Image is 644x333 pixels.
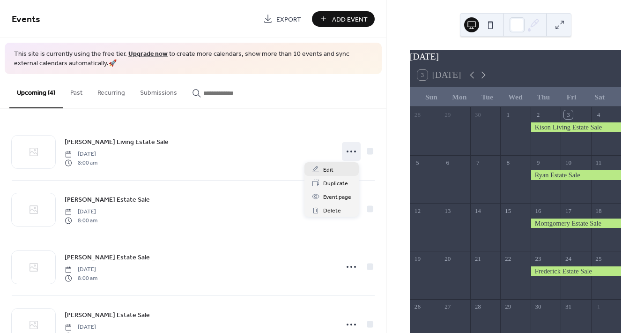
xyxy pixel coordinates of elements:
[65,216,97,225] span: 8:00 am
[323,192,351,202] span: Event page
[417,87,445,107] div: Sun
[65,137,169,147] span: [PERSON_NAME] Living Estate Sale
[531,122,621,132] div: Kison Living Estate Sale
[128,48,168,61] a: Upgrade now
[564,206,572,215] div: 17
[12,10,40,29] span: Events
[323,206,341,216] span: Delete
[65,310,150,320] a: [PERSON_NAME] Estate Sale
[65,150,97,159] span: [DATE]
[531,266,621,276] div: Frederick Estate Sale
[413,206,422,215] div: 12
[503,255,512,263] div: 22
[413,110,422,119] div: 28
[564,110,572,119] div: 3
[564,303,572,311] div: 31
[474,87,502,107] div: Tue
[503,159,512,167] div: 8
[534,255,542,263] div: 23
[256,11,308,27] a: Export
[65,208,97,216] span: [DATE]
[503,303,512,311] div: 29
[594,303,603,311] div: 1
[474,110,482,119] div: 30
[529,87,557,107] div: Thu
[65,310,150,320] span: [PERSON_NAME] Estate Sale
[410,50,621,64] div: [DATE]
[63,74,90,107] button: Past
[444,159,452,167] div: 6
[474,303,482,311] div: 28
[557,87,585,107] div: Fri
[65,253,150,263] span: [PERSON_NAME] Estate Sale
[531,219,621,228] div: Montgomery Estate Sale
[503,206,512,215] div: 15
[503,110,512,119] div: 1
[312,11,375,27] button: Add Event
[474,206,482,215] div: 14
[534,303,542,311] div: 30
[534,206,542,215] div: 16
[502,87,530,107] div: Wed
[65,136,169,147] a: [PERSON_NAME] Living Estate Sale
[444,255,452,263] div: 20
[65,195,150,205] span: [PERSON_NAME] Estate Sale
[14,50,372,68] span: This site is currently using the free tier. to create more calendars, show more than 10 events an...
[65,194,150,205] a: [PERSON_NAME] Estate Sale
[585,87,614,107] div: Sat
[594,255,603,263] div: 25
[534,110,542,119] div: 2
[594,159,603,167] div: 11
[444,303,452,311] div: 27
[65,252,150,263] a: [PERSON_NAME] Estate Sale
[323,165,333,175] span: Edit
[444,206,452,215] div: 13
[332,15,368,24] span: Add Event
[534,159,542,167] div: 9
[413,159,422,167] div: 5
[444,110,452,119] div: 29
[564,255,572,263] div: 24
[276,15,301,24] span: Export
[9,74,63,108] button: Upcoming (4)
[133,74,185,107] button: Submissions
[474,159,482,167] div: 7
[594,110,603,119] div: 4
[564,159,572,167] div: 10
[531,170,621,180] div: Ryan Estate Sale
[413,303,422,311] div: 26
[323,179,348,189] span: Duplicate
[413,255,422,263] div: 19
[90,74,133,107] button: Recurring
[594,206,603,215] div: 18
[65,265,97,274] span: [DATE]
[474,255,482,263] div: 21
[65,323,97,332] span: [DATE]
[65,159,97,167] span: 8:00 am
[445,87,474,107] div: Mon
[65,274,97,282] span: 8:00 am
